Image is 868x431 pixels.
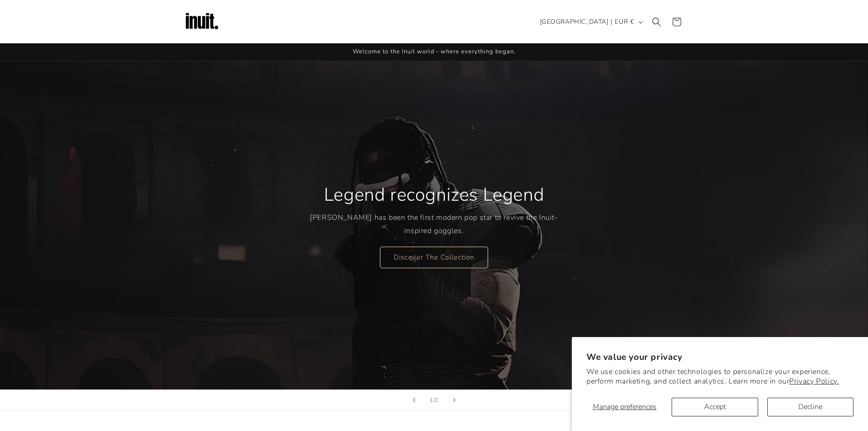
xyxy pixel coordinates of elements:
span: [GEOGRAPHIC_DATA] | EUR € [540,17,634,26]
div: Announcement [184,43,685,61]
button: Manage preferences [586,398,663,416]
button: Decline [767,398,853,416]
span: Welcome to the Inuit world - where everything began. [353,47,516,56]
p: [PERSON_NAME] has been the first modern pop star to revive the Inuit-inspired goggles. [310,211,558,238]
span: Manage preferences [593,402,657,412]
button: Previous slide [404,390,424,410]
p: We use cookies and other technologies to personalize your experience, perform marketing, and coll... [586,367,853,386]
button: Next slide [444,390,464,410]
h2: We value your privacy [586,352,853,363]
button: [GEOGRAPHIC_DATA] | EUR € [534,13,647,31]
span: / [433,395,435,405]
a: Privacy Policy. [789,376,839,386]
span: 2 [435,395,438,405]
summary: Search [647,12,667,32]
img: Inuit Logo [184,4,220,40]
a: Discover The Collection [380,246,488,268]
button: Accept [672,398,758,416]
span: 1 [430,395,433,405]
h2: Legend recognizes Legend [324,183,544,207]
